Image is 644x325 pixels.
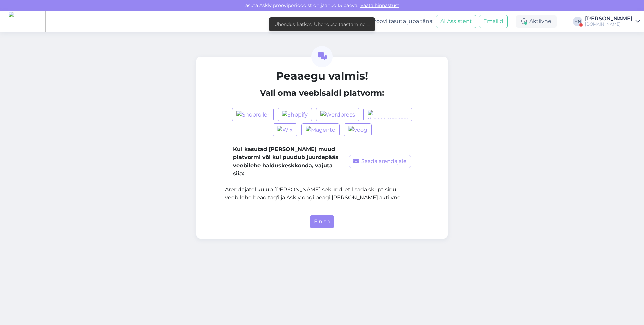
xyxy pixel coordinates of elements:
button: Saada arendajale [349,155,411,168]
p: Arendajatel kulub [PERSON_NAME] sekund, et lisada skript sinu veebilehe head tag'i ja Askly ongi ... [225,186,419,202]
button: AI Assistent [436,15,476,28]
img: Shopify [282,111,308,119]
div: Proovi tasuta juba täna: [358,17,433,26]
b: Kui kasutad [PERSON_NAME] muud platvormi või kui puudub juurdepääs veebilehe halduskeskkonda, vaj... [233,146,338,177]
img: Magento [306,126,335,134]
button: Emailid [479,15,508,28]
button: Finish [310,215,334,228]
div: [PERSON_NAME] [585,16,633,21]
div: Ühendus katkes. Ühenduse taastamine ... [274,21,370,28]
img: Wordpress [320,111,355,119]
h2: Peaaegu valmis! [225,69,419,82]
a: Vaata hinnastust [358,2,401,8]
img: Wix [277,126,293,134]
a: [PERSON_NAME][DOMAIN_NAME] [585,16,640,27]
div: HN [573,17,582,26]
div: Aktiivne [516,15,557,28]
div: [DOMAIN_NAME] [585,21,633,27]
img: Woocommerce [368,110,408,119]
h4: Vali oma veebisaidi platvorm: [225,88,419,98]
img: Voog [348,126,367,134]
img: Shoproller [236,111,269,119]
